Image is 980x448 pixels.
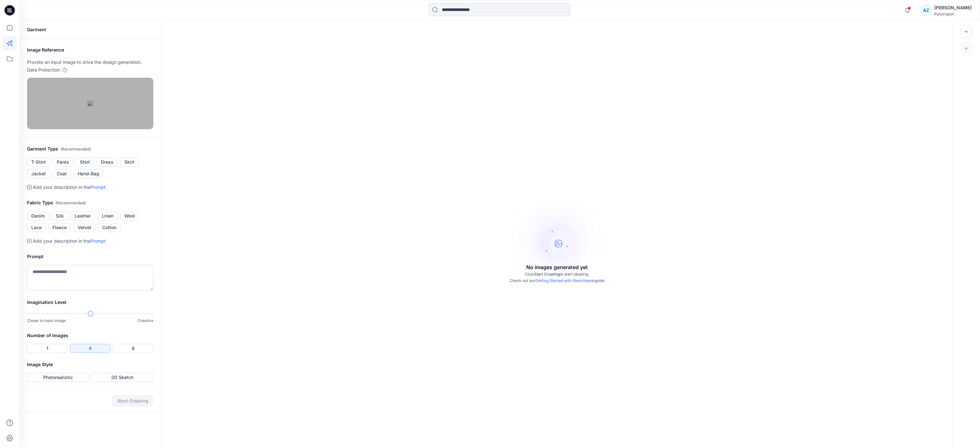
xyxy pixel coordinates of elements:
[53,169,71,178] button: Coat
[90,184,106,190] a: Prompt
[27,158,50,167] button: T-Shirt
[27,373,89,382] button: Photorealistic
[27,145,153,153] h2: Garment Type
[920,5,932,16] div: AZ
[27,223,46,232] button: Lace
[526,263,588,271] p: No images generated yet
[27,344,67,353] button: 1
[90,238,106,244] a: Prompt
[27,361,153,368] h2: Image Style
[27,211,49,220] button: Denim
[27,58,153,66] p: Provide an input image to drive the design generation.
[935,4,972,12] div: [PERSON_NAME]
[55,200,86,205] span: ( Recommended )
[27,46,153,54] h2: Image Reference
[120,158,139,167] button: Skirt
[27,169,50,178] button: Jacket
[27,332,153,339] h2: Number of Images
[71,211,95,220] button: Leather
[48,223,71,232] button: Fleece
[509,271,605,284] p: Click to start ideating. Check out our guide
[73,223,95,232] button: Velvet
[535,278,595,283] a: Getting Started with Sketchbook
[27,253,153,260] h2: Prompt
[88,101,93,106] img: 675a63b4-0006-478f-ae98-8781f52ca1a2
[76,158,94,167] button: Shirt
[33,183,106,191] p: Add your description in the
[138,317,153,324] p: Creative
[98,223,121,232] button: Cotton
[120,211,139,220] button: Wool
[61,147,91,151] span: ( Recommended )
[935,12,972,16] div: Polytropon
[961,26,972,37] button: Toggle idea bar
[98,211,118,220] button: Linen
[33,237,106,245] p: Add your description in the
[92,373,153,382] button: 2D Sketch
[27,298,153,306] h2: Imagination Level
[73,169,103,178] button: Hand-Bag
[27,317,66,324] p: Closer to input image
[53,158,73,167] button: Pants
[27,199,153,207] h2: Fabric Type
[113,344,153,353] button: 8
[52,211,68,220] button: Silk
[97,158,118,167] button: Dress
[27,66,60,74] p: Data Protection
[70,344,110,353] button: 4
[534,272,560,277] span: Start Creating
